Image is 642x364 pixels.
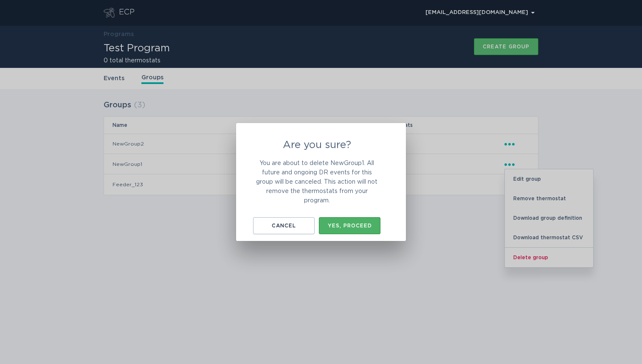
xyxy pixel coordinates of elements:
[253,140,380,150] h2: Are you sure?
[253,217,315,234] button: Cancel
[253,159,380,205] p: You are about to delete NewGroup1. All future and ongoing DR events for this group will be cancel...
[319,217,380,234] button: Yes, proceed
[257,223,310,228] div: Cancel
[323,223,376,228] div: Yes, proceed
[236,123,406,241] div: remove group confirmation modal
